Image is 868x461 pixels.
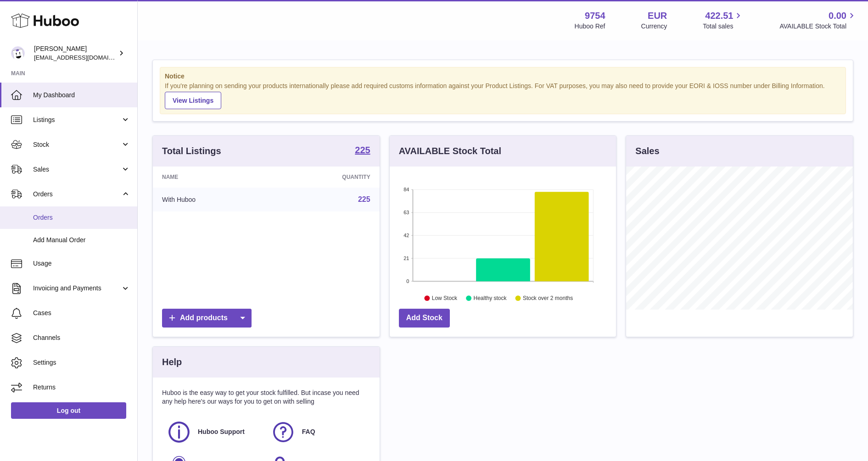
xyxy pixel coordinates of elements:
[705,10,733,22] span: 422.51
[703,10,744,31] a: 422.51 Total sales
[641,22,667,31] div: Currency
[165,82,841,109] div: If you're planning on sending your products internationally please add required customs informati...
[11,402,126,419] a: Log out
[34,44,117,62] div: [PERSON_NAME]
[406,278,409,284] text: 0
[33,309,130,317] span: Cases
[167,420,262,444] a: Huboo Support
[403,210,409,215] text: 63
[648,10,667,22] strong: EUR
[523,295,573,301] text: Stock over 2 months
[33,236,130,244] span: Add Manual Order
[34,54,135,61] span: [EMAIL_ADDRESS][DOMAIN_NAME]
[153,167,272,188] th: Name
[33,190,121,199] span: Orders
[162,356,182,368] h3: Help
[575,22,605,31] div: Huboo Ref
[355,145,370,156] a: 225
[165,92,221,109] a: View Listings
[403,233,409,238] text: 42
[33,333,130,342] span: Channels
[779,10,857,31] a: 0.00 AVAILABLE Stock Total
[703,22,744,31] span: Total sales
[399,309,450,328] a: Add Stock
[33,116,121,124] span: Listings
[165,72,841,81] strong: Notice
[358,195,370,203] a: 225
[302,428,315,436] span: FAQ
[162,389,370,406] p: Huboo is the easy way to get your stock fulfilled. But incase you need any help here's our ways f...
[33,284,121,293] span: Invoicing and Payments
[162,309,252,328] a: Add products
[198,428,245,436] span: Huboo Support
[33,358,130,367] span: Settings
[585,10,605,22] strong: 9754
[829,10,846,22] span: 0.00
[399,145,501,157] h3: AVAILABLE Stock Total
[355,145,370,155] strong: 225
[33,259,130,268] span: Usage
[33,140,121,149] span: Stock
[33,383,130,392] span: Returns
[432,295,458,301] text: Low Stock
[779,22,857,31] span: AVAILABLE Stock Total
[11,46,25,60] img: info@fieldsluxury.london
[33,165,121,174] span: Sales
[635,145,659,157] h3: Sales
[271,420,366,444] a: FAQ
[33,91,130,100] span: My Dashboard
[403,187,409,192] text: 84
[153,188,272,211] td: With Huboo
[403,255,409,261] text: 21
[33,213,130,222] span: Orders
[473,295,507,301] text: Healthy stock
[272,167,379,188] th: Quantity
[162,145,221,157] h3: Total Listings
